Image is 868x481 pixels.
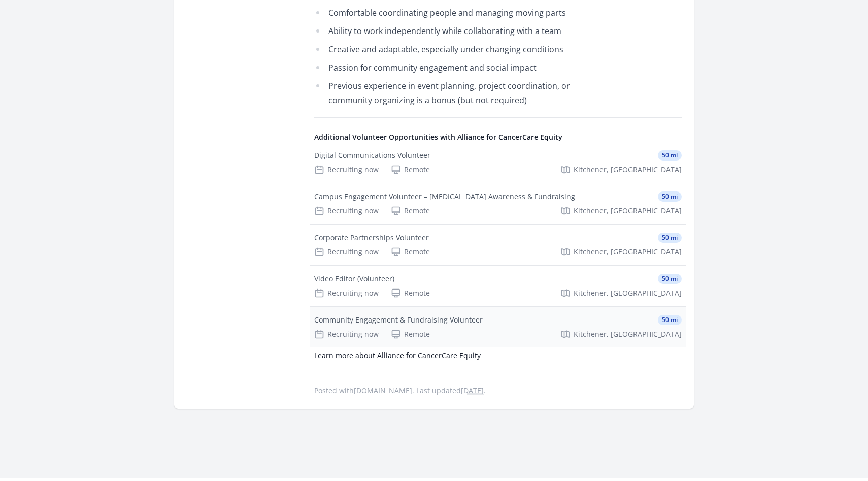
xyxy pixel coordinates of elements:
div: Remote [391,165,430,175]
div: Corporate Partnerships Volunteer [314,233,429,243]
p: Posted with . Last updated . [314,387,682,395]
li: Comfortable coordinating people and managing moving parts [314,6,611,20]
div: Recruiting now [314,288,379,298]
li: Passion for community engagement and social impact [314,60,611,75]
span: Kitchener, [GEOGRAPHIC_DATA] [574,206,682,216]
h4: Additional Volunteer Opportunities with Alliance for CancerCare Equity [314,132,682,142]
li: Previous experience in event planning, project coordination, or community organizing is a bonus (... [314,79,611,107]
a: Learn more about Alliance for CancerCare Equity [314,350,481,360]
div: Community Engagement & Fundraising Volunteer [314,315,483,325]
div: Recruiting now [314,206,379,216]
span: Kitchener, [GEOGRAPHIC_DATA] [574,247,682,257]
abbr: Thu, Oct 2, 2025 1:43 PM [461,386,484,395]
div: Recruiting now [314,329,379,339]
div: Remote [391,288,430,298]
span: 50 mi [658,315,682,325]
li: Ability to work independently while collaborating with a team [314,24,611,38]
li: Creative and adaptable, especially under changing conditions [314,42,611,56]
span: Kitchener, [GEOGRAPHIC_DATA] [574,165,682,175]
span: 50 mi [658,191,682,202]
span: Kitchener, [GEOGRAPHIC_DATA] [574,329,682,339]
span: Kitchener, [GEOGRAPHIC_DATA] [574,288,682,298]
div: Recruiting now [314,165,379,175]
div: Remote [391,247,430,257]
a: [DOMAIN_NAME] [354,386,412,395]
a: Community Engagement & Fundraising Volunteer 50 mi Recruiting now Remote Kitchener, [GEOGRAPHIC_D... [310,307,686,347]
a: Digital Communications Volunteer 50 mi Recruiting now Remote Kitchener, [GEOGRAPHIC_DATA] [310,142,686,183]
span: 50 mi [658,150,682,161]
div: Remote [391,329,430,339]
div: Remote [391,206,430,216]
a: Video Editor (Volunteer) 50 mi Recruiting now Remote Kitchener, [GEOGRAPHIC_DATA] [310,266,686,306]
span: 50 mi [658,233,682,243]
div: Campus Engagement Volunteer – [MEDICAL_DATA] Awareness & Fundraising [314,191,575,202]
a: Corporate Partnerships Volunteer 50 mi Recruiting now Remote Kitchener, [GEOGRAPHIC_DATA] [310,225,686,265]
a: Campus Engagement Volunteer – [MEDICAL_DATA] Awareness & Fundraising 50 mi Recruiting now Remote ... [310,183,686,224]
div: Digital Communications Volunteer [314,150,430,161]
div: Recruiting now [314,247,379,257]
div: Video Editor (Volunteer) [314,274,394,284]
span: 50 mi [658,274,682,284]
